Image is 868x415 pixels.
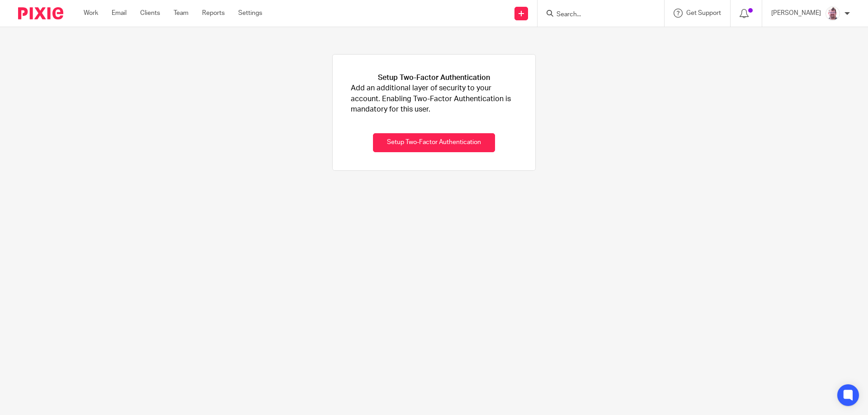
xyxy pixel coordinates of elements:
[84,9,98,18] a: Work
[18,7,63,19] img: Pixie
[686,10,721,16] span: Get Support
[140,9,160,18] a: Clients
[202,9,225,18] a: Reports
[556,11,637,19] input: Search
[771,9,821,18] p: [PERSON_NAME]
[826,6,840,21] img: KD3.png
[238,9,262,18] a: Settings
[378,73,490,83] h1: Setup Two-Factor Authentication
[174,9,189,18] a: Team
[373,133,495,153] button: Setup Two-Factor Authentication
[351,83,517,115] p: Add an additional layer of security to your account. Enabling Two-Factor Authentication is mandat...
[112,9,127,18] a: Email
